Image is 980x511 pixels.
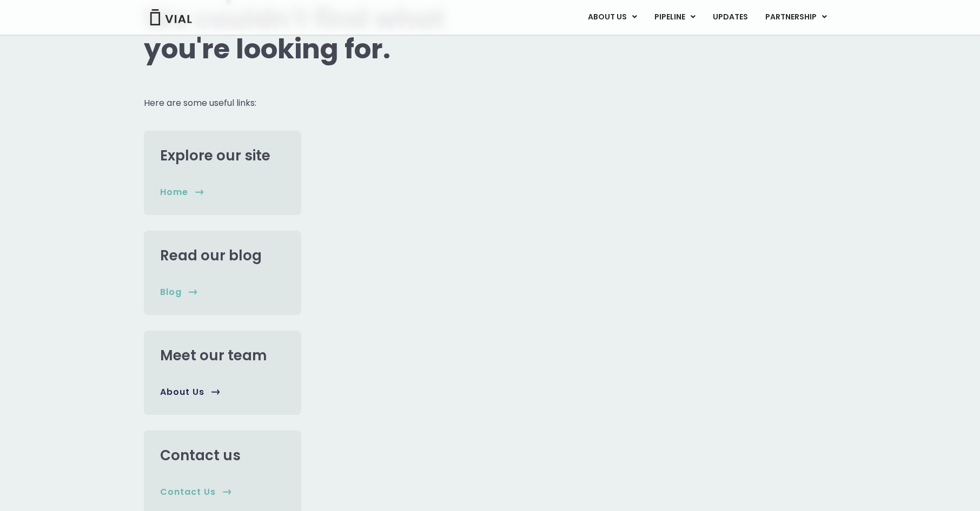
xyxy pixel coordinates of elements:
[160,286,197,298] a: Blog
[160,186,188,198] span: home
[579,8,645,26] a: ABOUT USMenu Toggle
[704,8,756,26] a: UPDATES
[160,146,270,165] a: Explore our site
[149,9,193,25] img: Vial Logo
[160,386,204,398] span: About us
[160,486,231,498] a: Contact Us
[757,8,836,26] a: PARTNERSHIPMenu Toggle
[160,186,204,198] a: home
[160,286,182,298] span: Blog
[160,246,262,265] a: Read our blog
[160,386,220,398] a: About us
[160,346,267,365] a: Meet our team
[160,446,241,465] a: Contact us
[144,97,256,109] span: Here are some useful links:
[160,486,216,498] span: Contact Us
[646,8,704,26] a: PIPELINEMenu Toggle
